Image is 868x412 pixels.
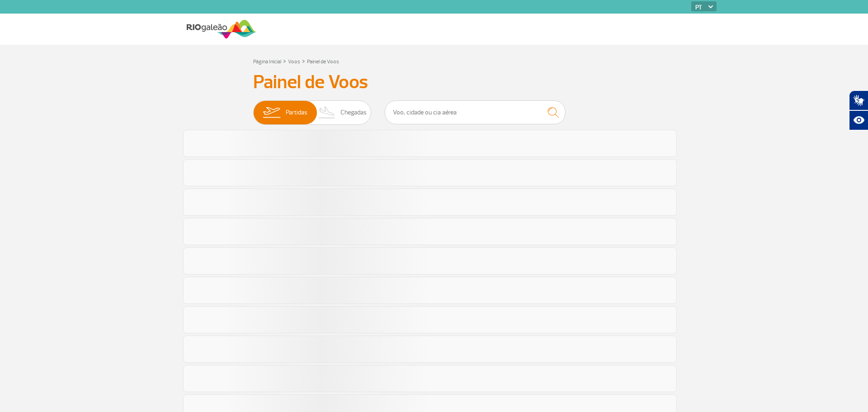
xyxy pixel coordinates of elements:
[849,90,868,110] button: Abrir tradutor de língua de sinais.
[257,101,286,124] img: slider-embarque
[288,58,300,65] a: Voos
[283,56,286,66] a: >
[253,58,281,65] a: Página Inicial
[314,101,340,124] img: slider-desembarque
[302,56,305,66] a: >
[253,71,615,94] h3: Painel de Voos
[286,101,307,124] span: Partidas
[849,90,868,130] div: Plugin de acessibilidade da Hand Talk.
[340,101,367,124] span: Chegadas
[307,58,339,65] a: Painel de Voos
[849,110,868,130] button: Abrir recursos assistivos.
[385,100,566,124] input: Voo, cidade ou cia aérea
